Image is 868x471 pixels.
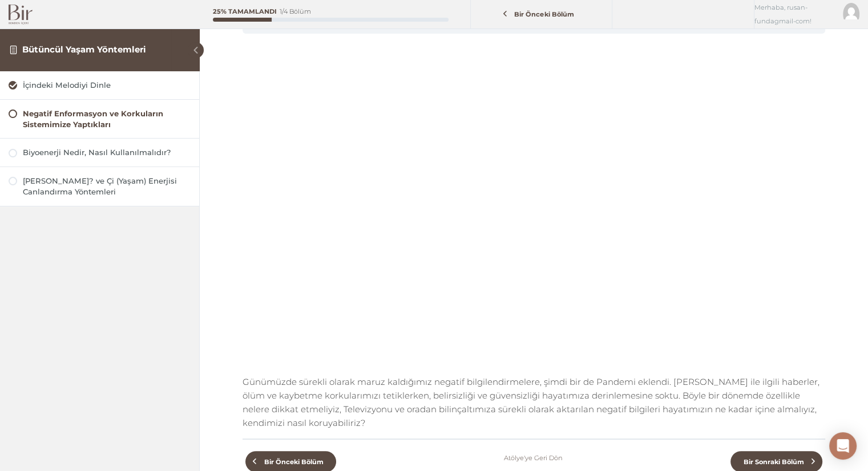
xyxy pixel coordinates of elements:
span: Merhaba, rusan-fundagmail-com! [754,1,834,28]
img: Bir Logo [9,5,33,25]
div: Negatif Enformasyon ve Korkuların Sistemimize Yaptıkları [23,108,191,130]
span: Bir Sonraki Bölüm [737,458,810,466]
span: Bir Önceki Bölüm [508,10,580,18]
div: İçindeki Melodiyi Dinle [23,80,191,91]
p: Günümüzde sürekli olarak maruz kaldığımız negatif bilgilendirmelere, şimdi bir de Pandemi eklendi... [243,375,825,430]
a: Biyoenerji Nedir, Nasıl Kullanılmalıdır? [9,147,191,158]
div: Open Intercom Messenger [829,432,857,460]
a: Negatif Enformasyon ve Korkuların Sistemimize Yaptıkları [9,108,191,130]
span: Bir Önceki Bölüm [257,458,330,466]
a: Bir Önceki Bölüm [474,4,609,25]
div: 25% Tamamlandı [213,9,277,15]
div: 1/4 Bölüm [280,9,311,15]
a: İçindeki Melodiyi Dinle [9,80,191,91]
a: [PERSON_NAME]? ve Çi (Yaşam) Enerjisi Canlandırma Yöntemleri [9,176,191,197]
div: [PERSON_NAME]? ve Çi (Yaşam) Enerjisi Canlandırma Yöntemleri [23,176,191,197]
a: Bütüncül Yaşam Yöntemleri [22,44,146,55]
a: Atölye'ye Geri Dön [504,451,563,465]
div: Biyoenerji Nedir, Nasıl Kullanılmalıdır? [23,147,191,158]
